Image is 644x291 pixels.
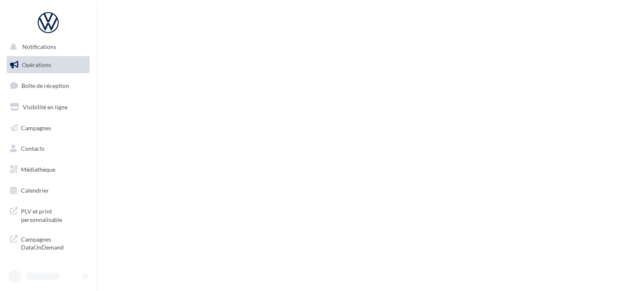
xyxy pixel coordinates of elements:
span: Campagnes [21,124,51,131]
span: Opérations [22,61,51,68]
span: Visibilité en ligne [23,103,68,111]
a: Contacts [5,140,91,157]
a: Campagnes DataOnDemand [5,230,91,255]
a: Calendrier [5,182,91,199]
span: Médiathèque [21,166,55,173]
span: Contacts [21,145,44,152]
a: Médiathèque [5,161,91,178]
a: Boîte de réception [5,77,91,95]
a: Visibilité en ligne [5,98,91,116]
span: Boîte de réception [21,82,69,89]
span: Notifications [22,44,56,51]
span: Campagnes DataOnDemand [21,234,86,252]
a: Opérations [5,56,91,74]
a: Campagnes [5,119,91,137]
span: PLV et print personnalisable [21,206,86,224]
span: Calendrier [21,187,49,194]
a: PLV et print personnalisable [5,202,91,227]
